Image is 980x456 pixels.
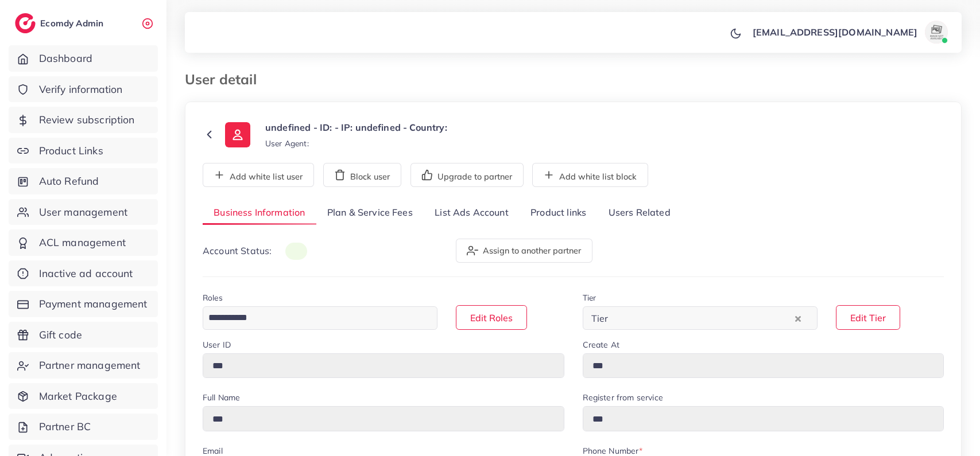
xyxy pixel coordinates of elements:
[265,138,309,149] small: User Agent:
[39,266,133,281] span: Inactive ad account
[9,260,158,287] a: Inactive ad account
[9,45,158,72] a: Dashboard
[39,82,123,97] span: Verify information
[583,306,818,330] div: Search for option
[456,305,527,330] button: Edit Roles
[15,13,106,33] a: logoEcomdy Admin
[323,163,401,187] button: Block user
[9,291,158,317] a: Payment management
[424,201,520,225] a: List Ads Account
[836,305,900,330] button: Edit Tier
[39,389,117,404] span: Market Package
[39,297,148,311] span: Payment management
[9,229,158,256] a: ACL management
[746,21,952,44] a: [EMAIL_ADDRESS][DOMAIN_NAME]avatar
[9,414,158,440] a: Partner BC
[611,309,792,327] input: Search for option
[9,107,158,133] a: Review subscription
[9,76,158,103] a: Verify information
[583,339,619,350] label: Create At
[9,322,158,348] a: Gift code
[9,199,158,225] a: User management
[597,201,681,225] a: Users Related
[9,352,158,379] a: Partner management
[925,21,948,44] img: avatar
[410,163,524,187] button: Upgrade to partner
[39,205,127,220] span: User management
[39,358,141,373] span: Partner management
[583,292,596,303] label: Tier
[203,292,223,303] label: Roles
[532,163,648,187] button: Add white list block
[185,71,266,88] h3: User detail
[39,51,92,66] span: Dashboard
[40,18,106,29] h2: Ecomdy Admin
[39,174,99,189] span: Auto Refund
[225,122,250,147] img: ic-user-info.36bf1079.svg
[9,138,158,164] a: Product Links
[203,163,314,187] button: Add white list user
[204,309,423,327] input: Search for option
[265,120,447,134] p: undefined - ID: - IP: undefined - Country:
[203,339,231,350] label: User ID
[753,25,917,39] p: [EMAIL_ADDRESS][DOMAIN_NAME]
[9,168,158,194] a: Auto Refund
[583,392,663,403] label: Register from service
[15,13,36,33] img: logo
[795,311,801,325] button: Clear Selected
[39,143,103,158] span: Product Links
[203,244,307,258] p: Account Status:
[203,306,437,330] div: Search for option
[520,201,597,225] a: Product links
[39,419,91,434] span: Partner BC
[39,235,126,250] span: ACL management
[9,383,158,410] a: Market Package
[203,201,316,225] a: Business Information
[39,328,82,342] span: Gift code
[316,201,424,225] a: Plan & Service Fees
[39,112,135,127] span: Review subscription
[589,310,611,327] span: Tier
[456,239,592,263] button: Assign to another partner
[203,392,240,403] label: Full Name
